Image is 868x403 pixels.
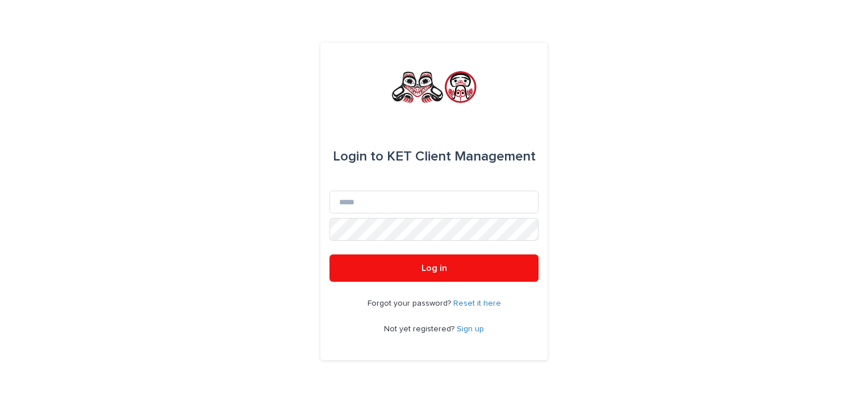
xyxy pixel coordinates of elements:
button: Log in [329,254,539,282]
div: KET Client Management [333,141,536,172]
span: Not yet registered? [384,325,457,333]
span: Forgot your password? [368,299,453,307]
span: Login to [333,150,383,163]
a: Reset it here [453,299,501,307]
a: Sign up [457,325,484,333]
span: Log in [422,264,447,273]
img: rNyI97lYS1uoOg9yXW8k [390,70,478,104]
